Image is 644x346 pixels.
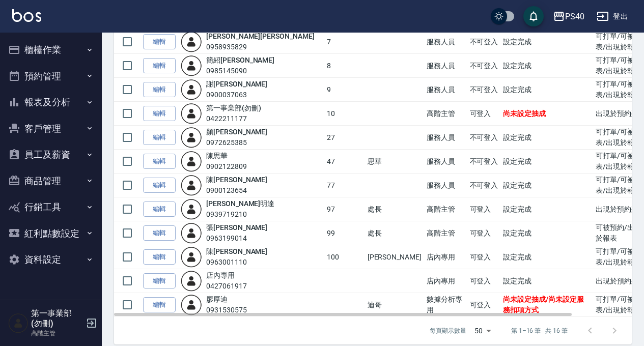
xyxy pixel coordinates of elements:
td: 處長 [365,197,424,221]
a: 陳[PERSON_NAME] [206,247,267,255]
div: 0427061917 [206,281,247,292]
a: 第一事業部(勿刪) [206,104,261,112]
a: 謝[PERSON_NAME] [206,80,267,88]
td: 99 [324,221,365,245]
td: 可登入 [467,245,501,269]
td: 高階主管 [424,221,467,245]
td: 不可登入 [467,126,501,150]
td: 設定完成 [500,174,593,197]
td: 高階主管 [424,102,467,126]
img: user-login-man-human-body-mobile-person-512.png [181,294,202,315]
td: 設定完成 [500,150,593,174]
img: user-login-man-human-body-mobile-person-512.png [181,175,202,196]
button: save [523,6,544,26]
div: PS40 [565,10,584,23]
td: 處長 [365,221,424,245]
button: 員工及薪資 [4,141,98,168]
button: 預約管理 [4,63,98,90]
a: 編輯 [143,178,176,193]
img: user-login-man-human-body-mobile-person-512.png [181,55,202,76]
td: 100 [324,245,365,269]
button: 紅利點數設定 [4,220,98,247]
td: 可登入 [467,221,501,245]
div: 0972625385 [206,137,267,148]
td: 不可登入 [467,174,501,197]
td: 10 [324,102,365,126]
button: 登出 [593,7,632,26]
a: 編輯 [143,58,176,74]
span: 尚未設定抽成/尚未設定服務扣項方式 [503,295,583,314]
td: 97 [324,197,365,221]
button: 客戶管理 [4,116,98,142]
div: 0902122809 [206,161,247,172]
button: PS40 [549,6,589,27]
td: 不可登入 [467,78,501,102]
td: 服務人員 [424,54,467,78]
td: 可登入 [467,269,501,293]
a: 編輯 [143,130,176,146]
a: 顏[PERSON_NAME] [206,128,267,136]
td: 設定完成 [500,221,593,245]
img: Logo [12,9,41,22]
div: 0963199014 [206,233,267,244]
a: 編輯 [143,154,176,169]
td: 迪哥 [365,293,424,317]
td: 服務人員 [424,126,467,150]
h5: 第一事業部 (勿刪) [31,308,83,329]
p: 第 1–16 筆 共 16 筆 [511,326,568,335]
button: 行銷工具 [4,194,98,220]
button: 資料設定 [4,246,98,273]
img: user-login-man-human-body-mobile-person-512.png [181,31,202,52]
div: 0963001110 [206,257,267,268]
span: 尚未設定抽成 [503,109,546,118]
td: 不可登入 [467,54,501,78]
td: 思華 [365,150,424,174]
td: [PERSON_NAME] [365,245,424,269]
td: 服務人員 [424,78,467,102]
a: 編輯 [143,82,176,98]
td: 設定完成 [500,197,593,221]
p: 每頁顯示數量 [430,326,466,335]
a: 編輯 [143,34,176,50]
td: 店內專用 [424,269,467,293]
div: 0985145090 [206,66,274,76]
a: 編輯 [143,225,176,241]
td: 設定完成 [500,126,593,150]
td: 數據分析專用 [424,293,467,317]
img: user-login-man-human-body-mobile-person-512.png [181,270,202,292]
a: 編輯 [143,249,176,265]
a: 陳[PERSON_NAME] [206,176,267,184]
button: 商品管理 [4,168,98,194]
td: 8 [324,54,365,78]
button: 報表及分析 [4,89,98,116]
p: 高階主管 [31,329,83,338]
a: 編輯 [143,201,176,217]
td: 設定完成 [500,78,593,102]
td: 可登入 [467,197,501,221]
td: 7 [324,30,365,54]
button: 櫃檯作業 [4,37,98,63]
a: 陳思華 [206,152,228,160]
td: 設定完成 [500,54,593,78]
div: 0939719210 [206,209,274,220]
td: 可登入 [467,102,501,126]
td: 不可登入 [467,30,501,54]
div: 0422211177 [206,113,261,124]
td: 高階主管 [424,197,467,221]
td: 服務人員 [424,150,467,174]
td: 不可登入 [467,150,501,174]
a: 店內專用 [206,271,235,279]
a: 張[PERSON_NAME] [206,223,267,232]
img: user-login-man-human-body-mobile-person-512.png [181,127,202,148]
a: 編輯 [143,106,176,122]
td: 設定完成 [500,245,593,269]
img: user-login-man-human-body-mobile-person-512.png [181,151,202,172]
td: 77 [324,174,365,197]
div: 0900123654 [206,185,267,196]
img: user-login-man-human-body-mobile-person-512.png [181,246,202,268]
div: 50 [470,317,495,344]
img: user-login-man-human-body-mobile-person-512.png [181,79,202,100]
a: [PERSON_NAME]明達 [206,199,274,208]
a: 簡紹[PERSON_NAME] [206,56,274,64]
td: 27 [324,126,365,150]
